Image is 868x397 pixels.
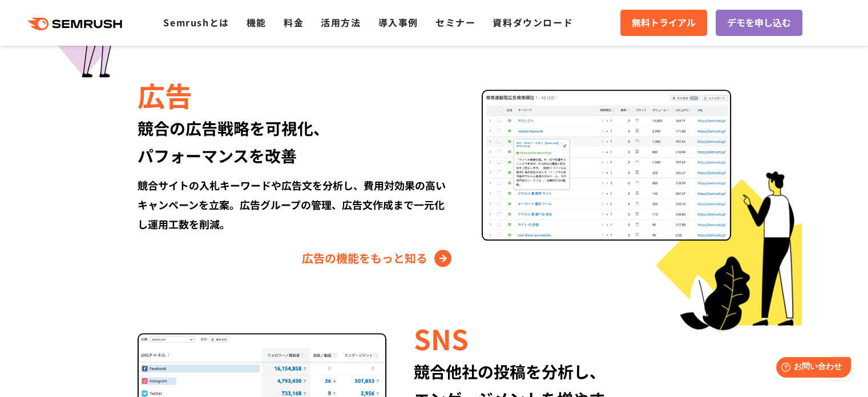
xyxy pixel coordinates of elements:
[247,15,267,29] a: 機能
[302,249,454,267] a: 広告の機能をもっと知る
[766,352,855,384] iframe: Help widget launcher
[492,15,573,29] a: 資料ダウンロード
[435,15,475,29] a: セミナー
[716,10,802,36] a: デモを申し込む
[378,15,418,29] a: 導入事例
[284,15,304,29] a: 料金
[163,15,229,29] a: Semrushとは
[414,319,730,358] div: SNS
[138,114,454,169] div: 競合の広告戦略を可視化、 パフォーマンスを改善
[138,175,454,234] div: 競合サイトの入札キーワードや広告文を分析し、費用対効果の高いキャンペーンを立案。広告グループの管理、広告文作成まで一元化し運用工数を削減。
[321,15,361,29] a: 活用方法
[620,10,707,36] a: 無料トライアル
[727,15,791,30] span: デモを申し込む
[138,75,454,114] div: 広告
[632,15,696,30] span: 無料トライアル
